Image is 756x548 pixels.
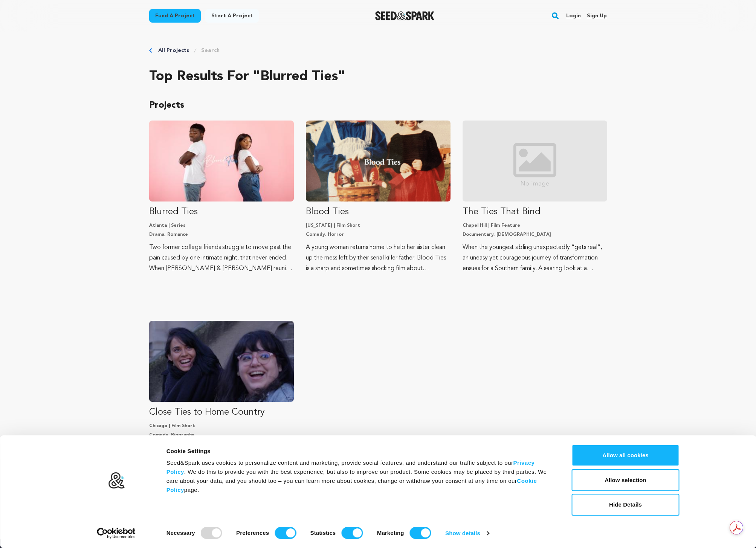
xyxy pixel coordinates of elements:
a: Fund Blurred Ties [149,121,294,274]
a: Sign up [587,10,607,22]
p: Comedy, Biography [149,432,294,438]
p: Projects [149,99,607,111]
p: Chapel Hill | Film Feature [463,223,607,229]
a: All Projects [158,47,189,54]
strong: Preferences [236,530,269,536]
div: Cookie Settings [166,447,555,456]
p: The Ties That Bind [463,206,607,218]
p: Drama, Romance [149,232,294,238]
div: Seed&Spark uses cookies to personalize content and marketing, provide social features, and unders... [166,458,555,495]
a: Search [201,47,220,54]
a: Fund a project [149,9,201,23]
strong: Necessary [166,530,195,536]
p: When the youngest sibling unexpectedly “gets real”, an uneasy yet courageous journey of transform... [463,242,607,274]
p: Blurred Ties [149,206,294,218]
div: Breadcrumb [149,47,607,54]
a: Fund The Ties That Bind [463,121,607,274]
a: Start a project [205,9,259,23]
img: logo [108,472,125,489]
button: Hide Details [572,494,680,516]
p: Chicago | Film Short [149,423,294,429]
p: A young woman returns home to help her sister clean up the mess left by their serial killer fathe... [306,242,451,274]
h2: Top results for "Blurred Ties" [149,69,607,84]
a: Login [566,10,581,22]
p: Blood Ties [306,206,451,218]
button: Allow selection [572,469,680,491]
strong: Marketing [377,530,404,536]
p: [US_STATE] | Film Short [306,223,451,229]
a: Fund Blood Ties [306,121,451,274]
button: Allow all cookies [572,444,680,466]
p: Two former college friends struggle to move past the pain caused by one intimate night, that neve... [149,242,294,274]
img: Seed&Spark Logo Dark Mode [375,11,434,20]
a: Seed&Spark Homepage [375,11,434,20]
p: Atlanta | Series [149,223,294,229]
p: Comedy, Horror [306,232,451,238]
a: Show details [445,528,489,539]
a: Usercentrics Cookiebot - opens in a new window [83,528,149,539]
a: Fund Close Ties to Home Country [149,321,294,474]
p: Documentary, [DEMOGRAPHIC_DATA] [463,232,607,238]
p: Close Ties to Home Country [149,406,294,418]
strong: Statistics [310,530,336,536]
